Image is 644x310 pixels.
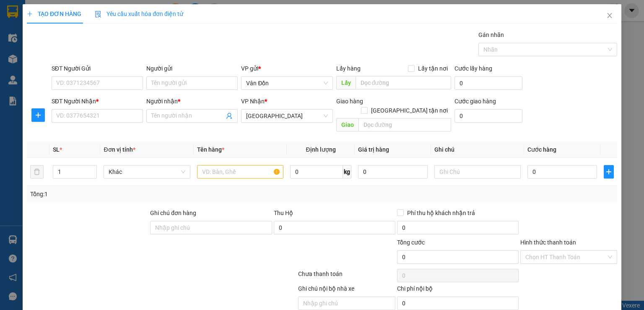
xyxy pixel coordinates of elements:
span: Tên hàng [197,146,224,153]
input: Dọc đường [355,76,451,89]
div: Ghi chú nội bộ nhà xe [298,284,395,297]
img: icon [95,11,101,18]
label: Cước lấy hàng [454,65,492,72]
span: Cước hàng [527,146,556,153]
span: close [606,12,613,19]
span: Định lượng [306,146,335,153]
input: Dọc đường [358,118,451,131]
span: Lấy hàng [336,65,360,72]
label: Hình thức thanh toán [520,239,576,246]
span: Vân Đồn [246,77,327,89]
span: Giá trị hàng [358,146,389,153]
input: Ghi Chú [434,165,521,179]
div: VP gửi [241,64,332,73]
span: TẠO ĐƠN HÀNG [27,11,81,17]
span: Yêu cầu xuất hóa đơn điện tử [95,11,183,17]
input: Ghi chú đơn hàng [150,221,272,234]
span: Lấy [336,76,355,89]
button: Close [598,4,621,28]
span: plus [32,112,44,118]
div: Người gửi [146,64,238,73]
span: user-add [226,113,233,119]
div: Người nhận [146,97,238,106]
span: Hà Nội [246,110,327,122]
span: VP Nhận [241,98,265,105]
button: plus [31,108,45,122]
label: Cước giao hàng [454,98,496,105]
span: Tổng cước [397,239,425,246]
span: SL [53,146,60,153]
span: Lấy tận nơi [415,64,451,73]
span: Khác [109,166,185,178]
input: Cước lấy hàng [454,76,522,90]
div: Tổng: 1 [30,189,249,199]
div: SĐT Người Gửi [52,64,143,73]
span: Giao hàng [336,98,363,105]
span: [GEOGRAPHIC_DATA] tận nơi [368,106,451,115]
div: SĐT Người Nhận [52,97,143,106]
input: Nhập ghi chú [298,297,395,310]
div: Chi phí nội bộ [397,284,519,297]
span: plus [604,168,613,175]
div: Chưa thanh toán [297,269,396,284]
span: plus [27,11,33,17]
span: Thu Hộ [273,210,293,216]
span: Giao [336,118,358,131]
th: Ghi chú [431,142,524,158]
button: delete [30,165,44,179]
input: 0 [358,165,428,179]
input: Cước giao hàng [454,109,522,123]
span: Phí thu hộ khách nhận trả [404,208,478,218]
span: kg [343,165,351,179]
button: plus [604,165,614,179]
label: Ghi chú đơn hàng [150,210,196,216]
label: Gán nhãn [478,32,504,38]
span: Đơn vị tính [104,146,135,153]
input: VD: Bàn, Ghế [197,165,283,179]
